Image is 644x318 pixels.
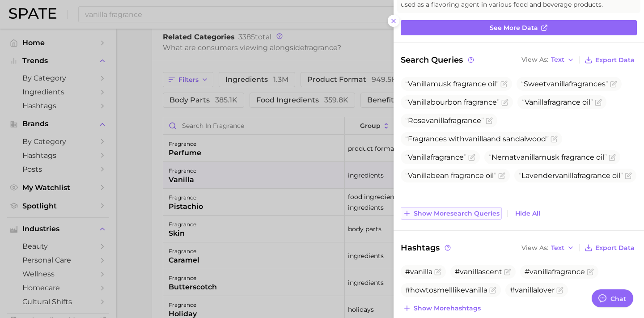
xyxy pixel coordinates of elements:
[525,267,585,276] span: #vanillafragrance
[405,80,499,88] span: musk fragrance oil
[595,244,635,252] span: Export Data
[519,242,576,254] button: View AsText
[401,54,475,66] span: Search Queries
[556,287,563,294] button: Flag as miscategorized or irrelevant
[582,54,637,66] button: Export Data
[519,54,576,66] button: View AsText
[522,98,593,106] span: fragrance oil
[468,154,475,161] button: Flag as miscategorized or irrelevant
[515,210,540,217] span: Hide All
[401,207,502,220] button: Show moresearch queries
[551,136,558,143] button: Flag as miscategorized or irrelevant
[521,80,608,88] span: Sweet fragrances
[455,267,502,276] span: #vanillascent
[521,246,548,250] span: View As
[405,286,487,294] span: #howtosmelllikevanilla
[408,80,431,88] span: Vanilla
[551,57,564,62] span: Text
[501,99,508,106] button: Flag as miscategorized or irrelevant
[486,117,493,124] button: Flag as miscategorized or irrelevant
[517,153,539,161] span: vanilla
[489,153,607,161] span: Nemat musk fragrance oil
[500,81,508,88] button: Flag as miscategorized or irrelevant
[521,57,548,62] span: View As
[555,171,577,180] span: vanilla
[582,242,637,254] button: Export Data
[609,154,616,161] button: Flag as miscategorized or irrelevant
[405,98,500,106] span: bourbon fragrance
[610,81,617,88] button: Flag as miscategorized or irrelevant
[414,210,500,217] span: Show more search queries
[401,20,637,35] a: See more data
[587,268,594,276] button: Flag as miscategorized or irrelevant
[465,135,487,143] span: vanilla
[498,172,505,179] button: Flag as miscategorized or irrelevant
[401,302,483,314] button: Show morehashtags
[489,287,496,294] button: Flag as miscategorized or irrelevant
[510,286,555,294] span: #vanillalover
[408,98,431,106] span: Vanilla
[414,305,481,312] span: Show more hashtags
[513,208,542,220] button: Hide All
[547,80,569,88] span: vanilla
[408,153,431,161] span: Vanilla
[408,171,431,180] span: Vanilla
[405,267,432,276] span: #vanilla
[504,268,511,276] button: Flag as miscategorized or irrelevant
[519,171,623,180] span: Lavender fragrance oil
[426,116,448,125] span: vanilla
[525,98,547,106] span: Vanilla
[401,242,452,254] span: Hashtags
[405,116,484,125] span: Rose fragrance
[490,24,538,32] span: See more data
[551,246,564,250] span: Text
[405,135,549,143] span: Fragrances with and sandalwood
[405,171,496,180] span: bean fragrance oil
[434,268,441,276] button: Flag as miscategorized or irrelevant
[595,56,635,64] span: Export Data
[625,172,632,179] button: Flag as miscategorized or irrelevant
[595,99,602,106] button: Flag as miscategorized or irrelevant
[405,153,466,161] span: fragrance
